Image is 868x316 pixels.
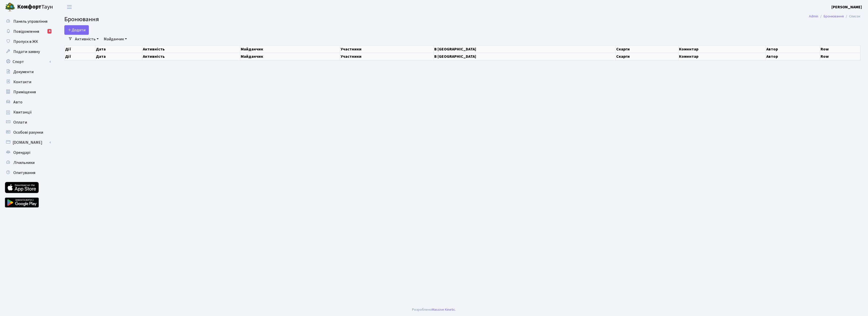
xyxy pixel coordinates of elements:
[13,79,31,85] span: Контакти
[434,45,616,53] th: В [GEOGRAPHIC_DATA]
[3,168,53,178] a: Опитування
[240,53,340,60] th: Майданчик
[824,14,844,19] a: Бронювання
[13,99,22,105] span: Авто
[831,4,862,10] a: [PERSON_NAME]
[13,130,43,135] span: Особові рахунки
[766,45,820,53] th: Автор
[616,45,679,53] th: Скарги
[678,45,766,53] th: Коментар
[340,45,434,53] th: Участники
[3,107,53,117] a: Квитанції
[73,35,101,43] a: Активність
[13,89,36,95] span: Приміщення
[47,29,51,34] div: 4
[820,53,860,60] th: Row
[142,53,240,60] th: Активність
[766,53,820,60] th: Автор
[3,137,53,148] a: [DOMAIN_NAME]
[3,77,53,87] a: Контакти
[240,45,340,53] th: Майданчик
[412,307,456,312] div: Розроблено .
[434,53,616,60] th: В [GEOGRAPHIC_DATA]
[3,67,53,77] a: Документи
[3,117,53,127] a: Оплати
[5,2,15,12] img: logo.png
[3,158,53,168] a: Лічильники
[3,37,53,47] a: Пропуск в ЖК
[340,53,434,60] th: Участники
[64,15,99,24] span: Бронювання
[3,47,53,57] a: Подати заявку
[616,53,679,60] th: Скарги
[13,69,34,75] span: Документи
[13,160,35,165] span: Лічильники
[65,45,95,53] th: Дії
[95,53,142,60] th: Дата
[3,26,53,37] a: Повідомлення4
[820,45,860,53] th: Row
[64,25,89,35] button: Додати
[3,127,53,137] a: Особові рахунки
[13,170,35,176] span: Опитування
[13,39,38,44] span: Пропуск в ЖК
[13,19,47,24] span: Панель управління
[65,53,95,60] th: Дії
[13,150,30,155] span: Орендарі
[3,148,53,158] a: Орендарі
[844,14,860,19] li: Список
[17,3,41,11] b: Комфорт
[801,11,868,22] nav: breadcrumb
[678,53,766,60] th: Коментар
[142,45,240,53] th: Активність
[432,307,455,312] a: Massive Kinetic
[809,14,818,19] a: Admin
[95,45,142,53] th: Дата
[13,29,39,34] span: Повідомлення
[13,120,27,125] span: Оплати
[63,3,76,11] button: Переключити навігацію
[13,109,32,115] span: Квитанції
[13,49,40,54] span: Подати заявку
[102,35,129,43] a: Майданчик
[3,97,53,107] a: Авто
[3,57,53,67] a: Спорт
[17,3,53,11] span: Таун
[3,16,53,26] a: Панель управління
[3,87,53,97] a: Приміщення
